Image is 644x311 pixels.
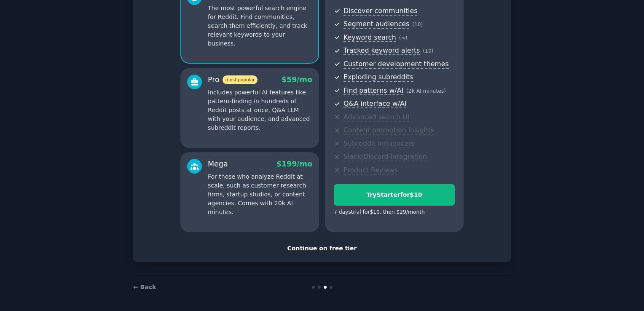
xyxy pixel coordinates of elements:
[208,88,312,132] p: Includes powerful AI features like pattern-finding in hundreds of Reddit posts at once, Q&A LLM w...
[343,126,434,135] span: Content promotion insights
[343,113,409,122] span: Advanced search UI
[343,60,449,69] span: Customer development themes
[208,75,258,85] div: Pro
[412,21,423,27] span: ( 10 )
[343,46,420,55] span: Tracked keyword alerts
[406,88,446,94] span: ( 2k AI minutes )
[334,184,455,206] button: TryStarterfor$10
[334,209,425,216] div: 7 days trial for $10 , then $ 29 /month
[142,244,502,253] div: Continue on free tier
[208,159,228,169] div: Mega
[343,153,427,161] span: Slack/Discord integration
[276,160,312,168] span: $ 199 /mo
[399,35,408,41] span: ( ∞ )
[343,33,396,42] span: Keyword search
[423,48,433,54] span: ( 10 )
[208,4,312,48] p: The most powerful search engine for Reddit. Find communities, search them efficiently, and track ...
[343,73,413,82] span: Exploding subreddits
[343,7,417,16] span: Discover communities
[343,166,398,175] span: Product Reviews
[208,172,312,217] p: For those who analyze Reddit at scale, such as customer research firms, startup studios, or conte...
[343,20,409,29] span: Segment audiences
[334,190,454,199] div: Try Starter for $10
[343,139,414,148] span: Subreddit influencers
[343,86,403,95] span: Find patterns w/AI
[343,99,406,108] span: Q&A interface w/AI
[282,75,312,84] span: $ 59 /mo
[223,75,258,84] span: most popular
[133,284,156,290] a: ← Back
